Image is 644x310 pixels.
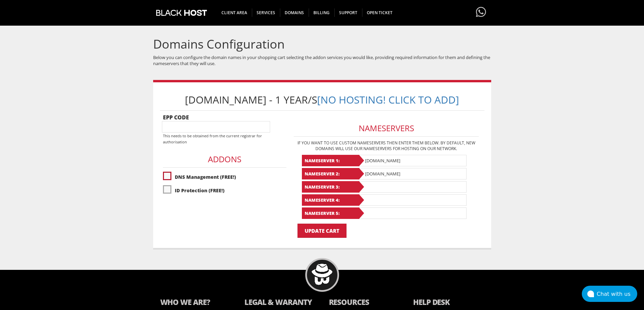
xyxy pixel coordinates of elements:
h1: Domains Configuration [153,37,491,51]
h3: Nameservers [294,120,479,136]
p: Below you can configure the domain names in your shopping cart selecting the addon services you w... [153,54,491,66]
span: SERVICES [252,8,280,17]
label: ID Protection (FREE!) [163,185,286,196]
b: RESOURCES [329,297,400,309]
span: Domains [280,8,309,17]
small: This needs to be obtained from the current registrar for authorisation [163,133,262,144]
b: Nameserver 4: [302,194,359,206]
b: WHO WE ARE? [160,297,231,309]
span: Billing [309,8,335,17]
b: Nameserver 2: [302,168,359,179]
button: Chat with us [582,286,637,302]
b: HELP DESK [413,297,484,309]
p: If you want to use custom nameservers then enter them below. By default, new domains will use our... [294,140,479,151]
b: Nameserver 1: [302,155,359,166]
b: Nameserver 5: [302,207,359,219]
h3: Addons [163,151,286,167]
input: Update Cart [297,224,347,238]
span: CLIENT AREA [217,8,252,17]
div: Chat with us [597,291,637,297]
span: Open Ticket [362,8,397,17]
label: DNS Management (FREE!) [163,171,286,183]
h1: [DOMAIN_NAME] - 1 Year/s [160,89,484,111]
span: Support [334,8,362,17]
b: Nameserver 3: [302,181,359,193]
a: [No Hosting! Click to Add] [317,93,459,107]
img: BlackHOST mascont, Blacky. [311,264,333,285]
b: LEGAL & WARANTY [244,297,315,309]
b: EPP Code [163,114,189,121]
